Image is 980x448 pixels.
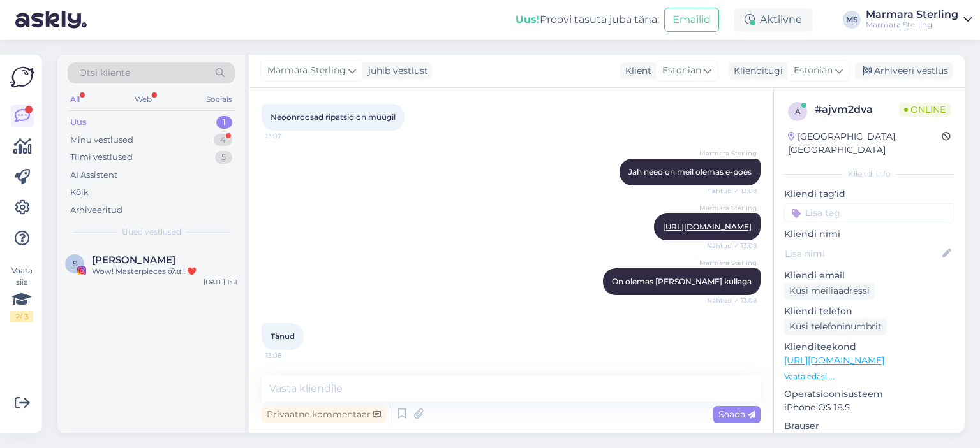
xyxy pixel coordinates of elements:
div: Kliendi info [784,168,954,180]
span: Marmara Sterling [699,203,757,213]
div: 5 [215,151,232,164]
div: Tiimi vestlused [70,151,133,164]
div: Vaata siia [10,265,33,322]
div: Küsi meiliaadressi [784,282,875,300]
input: Lisa nimi [785,247,940,261]
div: Arhiveeritud [70,204,122,217]
img: Askly Logo [10,65,34,89]
span: 13:07 [265,131,313,141]
div: 4 [214,134,232,147]
p: iPhone OS 18.5 [784,401,954,414]
a: [URL][DOMAIN_NAME] [784,354,884,366]
p: Kliendi nimi [784,228,954,241]
div: Kõik [70,186,89,199]
div: Marmara Sterling [866,20,958,30]
span: Otsi kliente [79,66,130,80]
span: Jah need on meil olemas e-poes [628,167,752,177]
p: Vaata edasi ... [784,371,954,382]
span: Saada [718,408,755,420]
span: Marmara Sterling [699,258,757,268]
span: On olemas [PERSON_NAME] kullaga [612,277,752,286]
div: Web [132,91,154,108]
p: Klienditeekond [784,340,954,354]
div: Küsi telefoninumbrit [784,318,887,335]
div: 2 / 3 [10,311,33,322]
div: Klienditugi [729,64,783,78]
p: Operatsioonisüsteem [784,387,954,401]
div: # ajvm2dva [815,102,899,117]
p: Brauser [784,419,954,433]
div: Aktiivne [734,8,812,31]
div: All [68,91,82,108]
div: Uus [70,116,87,129]
span: 13:08 [265,350,313,360]
span: Tänud [271,331,295,341]
div: Klient [620,64,651,78]
div: 1 [216,116,232,129]
div: [DATE] 1:51 [204,277,237,287]
input: Lisa tag [784,203,954,222]
p: Kliendi tag'id [784,187,954,201]
div: MS [843,11,861,29]
div: Privaatne kommentaar [262,406,386,423]
div: Proovi tasuta juba täna: [516,12,659,27]
span: Estonian [794,64,833,78]
span: Estonian [662,64,701,78]
div: Minu vestlused [70,134,133,147]
a: [URL][DOMAIN_NAME] [663,222,752,231]
span: S [73,259,77,268]
span: Nähtud ✓ 13:08 [707,296,757,305]
span: Marmara Sterling [699,148,757,158]
span: Nähtud ✓ 13:08 [707,241,757,250]
span: Uued vestlused [122,226,181,238]
span: Marmara Sterling [267,64,346,78]
span: a [795,106,801,116]
p: Kliendi email [784,269,954,282]
div: [GEOGRAPHIC_DATA], [GEOGRAPHIC_DATA] [788,130,942,157]
span: Neoonroosad ripatsid on müügil [271,112,396,122]
div: Marmara Sterling [866,10,958,20]
b: Uus! [516,13,540,25]
span: Sakkouli Panagiota [92,254,175,266]
a: Marmara SterlingMarmara Sterling [866,10,972,30]
p: Kliendi telefon [784,305,954,318]
span: Nähtud ✓ 13:08 [707,186,757,196]
div: AI Assistent [70,169,117,182]
div: Socials [204,91,235,108]
div: Arhiveeri vestlus [855,62,953,80]
div: juhib vestlust [363,64,428,78]
button: Emailid [664,8,719,32]
span: Online [899,103,951,117]
div: Wow! Masterpieces όλα ! ❤️ [92,266,237,277]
